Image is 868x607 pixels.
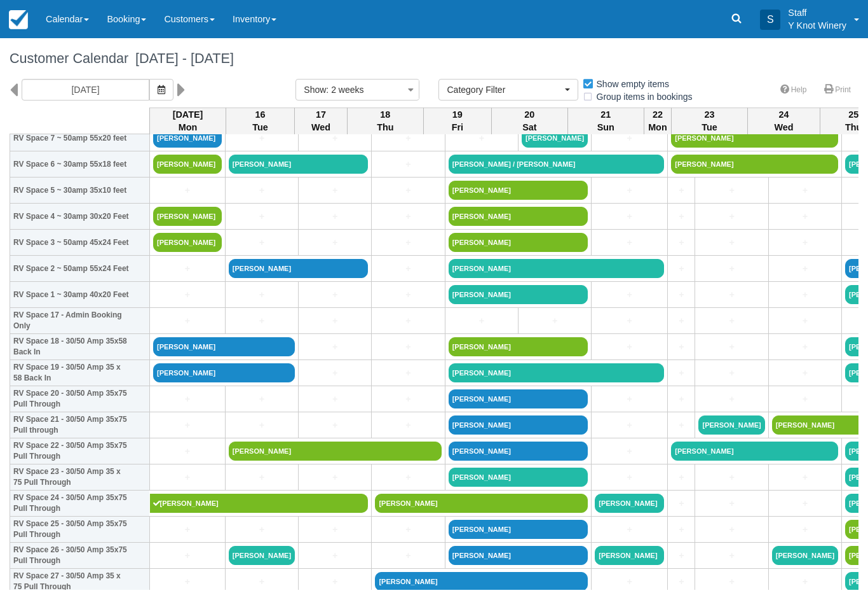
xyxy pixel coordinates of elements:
[326,85,363,95] span: : 2 weeks
[375,132,441,145] a: +
[671,497,691,510] a: +
[375,340,441,354] a: +
[698,471,764,484] a: +
[449,337,588,356] a: [PERSON_NAME]
[772,366,838,380] a: +
[772,393,838,406] a: +
[302,471,368,484] a: +
[423,108,491,134] th: 19 Fri
[447,83,562,96] span: Category Filter
[10,51,858,66] h1: Customer Calendar
[375,314,441,328] a: +
[760,10,780,30] div: S
[10,543,150,569] th: RV Space 26 - 30/50 Amp 35x75 Pull Through
[595,236,664,249] a: +
[229,575,295,589] a: +
[698,497,764,510] a: +
[302,236,368,249] a: +
[522,314,588,328] a: +
[595,393,664,406] a: +
[375,262,441,276] a: +
[229,419,295,432] a: +
[522,129,588,148] a: [PERSON_NAME]
[438,79,578,101] button: Category Filter
[595,471,664,484] a: +
[772,523,838,536] a: +
[582,79,679,88] span: Show empty items
[304,85,326,95] span: Show
[302,549,368,562] a: +
[449,181,588,200] a: [PERSON_NAME]
[295,108,348,134] th: 17 Wed
[491,108,567,134] th: 20 Sat
[595,132,664,145] a: +
[153,337,295,356] a: [PERSON_NAME]
[226,108,295,134] th: 16 Tue
[449,546,588,565] a: [PERSON_NAME]
[375,419,441,432] a: +
[671,210,691,223] a: +
[817,81,858,99] a: Print
[644,108,671,134] th: 22 Mon
[449,285,588,304] a: [PERSON_NAME]
[302,210,368,223] a: +
[302,184,368,197] a: +
[153,262,222,276] a: +
[128,50,234,66] span: [DATE] - [DATE]
[153,575,222,589] a: +
[153,549,222,562] a: +
[449,207,588,226] a: [PERSON_NAME]
[10,282,150,308] th: RV Space 1 ~ 30amp 40x20 Feet
[698,210,764,223] a: +
[773,81,815,99] a: Help
[698,523,764,536] a: +
[302,419,368,432] a: +
[153,393,222,406] a: +
[698,415,764,435] a: [PERSON_NAME]
[772,497,838,510] a: +
[449,314,515,328] a: +
[10,517,150,543] th: RV Space 25 - 30/50 Amp 35x75 Pull Through
[671,288,691,302] a: +
[9,10,28,29] img: checkfront-main-nav-mini-logo.png
[671,155,838,174] a: [PERSON_NAME]
[10,204,150,230] th: RV Space 4 ~ 30amp 30x20 Feet
[302,314,368,328] a: +
[10,438,150,464] th: RV Space 22 - 30/50 Amp 35x75 Pull Through
[449,468,588,487] a: [PERSON_NAME]
[153,207,222,226] a: [PERSON_NAME]
[10,178,150,204] th: RV Space 5 ~ 30amp 35x10 feet
[698,288,764,302] a: +
[150,108,226,134] th: [DATE] Mon
[229,393,295,406] a: +
[788,6,846,19] p: Staff
[229,132,295,145] a: +
[153,471,222,484] a: +
[449,389,588,408] a: [PERSON_NAME]
[229,546,295,565] a: [PERSON_NAME]
[150,494,369,513] a: [PERSON_NAME]
[229,314,295,328] a: +
[671,575,691,589] a: +
[582,87,701,106] label: Group items in bookings
[375,184,441,197] a: +
[671,236,691,249] a: +
[772,288,838,302] a: +
[302,366,368,380] a: +
[375,572,588,591] a: [PERSON_NAME]
[375,158,441,171] a: +
[698,340,764,354] a: +
[302,288,368,302] a: +
[375,523,441,536] a: +
[153,419,222,432] a: +
[449,233,588,252] a: [PERSON_NAME]
[302,575,368,589] a: +
[10,230,150,256] th: RV Space 3 ~ 50amp 45x24 Feet
[671,471,691,484] a: +
[772,262,838,276] a: +
[672,108,748,134] th: 23 Tue
[153,129,222,148] a: [PERSON_NAME]
[595,184,664,197] a: +
[772,575,838,589] a: +
[772,471,838,484] a: +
